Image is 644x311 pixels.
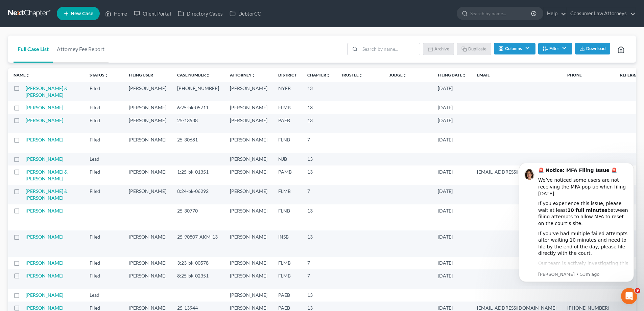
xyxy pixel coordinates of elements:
[26,117,63,123] a: [PERSON_NAME]
[53,36,109,63] a: Attorney Fee Report
[172,165,224,185] td: 1:25-bk-01351
[509,157,644,286] iframe: Intercom notifications message
[273,289,302,301] td: PAEB
[71,11,93,16] span: New Case
[307,72,330,77] a: Chapterunfold_more
[84,82,123,101] td: Filed
[224,101,273,114] td: [PERSON_NAME]
[84,269,123,289] td: Filed
[90,72,109,77] a: Statusunfold_more
[172,114,224,133] td: 25-13538
[224,185,273,204] td: [PERSON_NAME]
[172,269,224,289] td: 8:25-bk-02351
[26,105,63,110] a: [PERSON_NAME]
[84,230,123,257] td: Filed
[123,165,172,185] td: [PERSON_NAME]
[123,68,172,82] th: Filing User
[172,82,224,101] td: [PHONE_NUMBER]
[206,73,210,77] i: unfold_more
[302,204,336,230] td: 13
[177,72,210,77] a: Case Numberunfold_more
[172,185,224,204] td: 8:24-bk-06292
[84,133,123,153] td: Filed
[273,68,302,82] th: District
[273,257,302,269] td: FLMB
[432,133,472,153] td: [DATE]
[273,185,302,204] td: FLMB
[273,153,302,165] td: NJB
[432,204,472,230] td: [DATE]
[544,7,566,20] a: Help
[26,73,30,77] i: unfold_more
[123,101,172,114] td: [PERSON_NAME]
[26,188,68,201] a: [PERSON_NAME] & [PERSON_NAME]
[302,101,336,114] td: 13
[224,114,273,133] td: [PERSON_NAME]
[360,43,420,55] input: Search by name...
[302,165,336,185] td: 13
[403,73,407,77] i: unfold_more
[230,72,256,77] a: Attorneyunfold_more
[567,7,636,20] a: Consumer Law Attorneys
[224,165,273,185] td: [PERSON_NAME]
[302,114,336,133] td: 13
[302,257,336,269] td: 7
[586,46,606,51] span: Download
[472,68,562,82] th: Email
[26,85,68,98] a: [PERSON_NAME] & [PERSON_NAME]
[538,43,572,54] button: Filter
[123,185,172,204] td: [PERSON_NAME]
[172,257,224,269] td: 3:23-bk-00578
[123,269,172,289] td: [PERSON_NAME]
[432,165,472,185] td: [DATE]
[84,114,123,133] td: Filed
[226,7,264,20] a: DebtorCC
[432,230,472,257] td: [DATE]
[494,43,535,54] button: Columns
[326,73,330,77] i: unfold_more
[432,269,472,289] td: [DATE]
[130,7,174,20] a: Client Portal
[84,185,123,204] td: Filed
[273,133,302,153] td: FLNB
[174,7,226,20] a: Directory Cases
[470,7,532,20] input: Search by name...
[26,137,63,142] a: [PERSON_NAME]
[273,204,302,230] td: FLNB
[273,230,302,257] td: INSB
[224,230,273,257] td: [PERSON_NAME]
[172,101,224,114] td: 6:25-bk-05711
[575,43,610,54] button: Download
[273,82,302,101] td: NYEB
[224,289,273,301] td: [PERSON_NAME]
[432,114,472,133] td: [DATE]
[273,269,302,289] td: FLMB
[84,289,123,301] td: Lead
[273,101,302,114] td: FLMB
[438,72,466,77] a: Filing Dateunfold_more
[123,257,172,269] td: [PERSON_NAME]
[635,288,640,293] span: 9
[273,165,302,185] td: PAMB
[26,305,63,311] a: [PERSON_NAME]
[26,169,68,181] a: [PERSON_NAME] & [PERSON_NAME]
[302,185,336,204] td: 7
[562,68,615,82] th: Phone
[359,73,363,77] i: unfold_more
[172,230,224,257] td: 25-90807-AKM-13
[477,169,556,175] pre: [EMAIL_ADDRESS][DOMAIN_NAME]
[26,156,63,162] a: [PERSON_NAME]
[14,72,30,77] a: Nameunfold_more
[224,153,273,165] td: [PERSON_NAME]
[462,73,466,77] i: unfold_more
[224,269,273,289] td: [PERSON_NAME]
[224,82,273,101] td: [PERSON_NAME]
[302,133,336,153] td: 7
[84,257,123,269] td: Filed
